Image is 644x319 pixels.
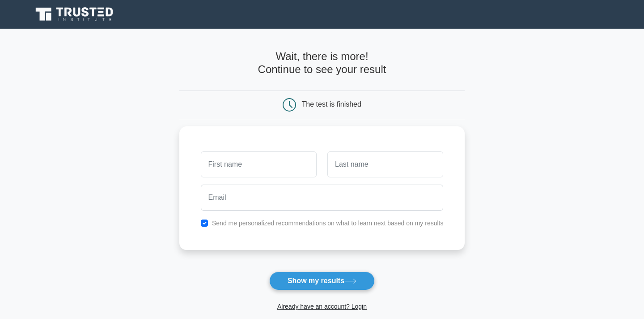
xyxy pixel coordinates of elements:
div: The test is finished [302,100,361,108]
h4: Wait, there is more! Continue to see your result [179,50,465,76]
button: Show my results [269,272,375,290]
a: Already have an account? Login [277,303,367,310]
input: First name [201,151,317,177]
input: Email [201,185,444,211]
label: Send me personalized recommendations on what to learn next based on my results [212,220,444,227]
input: Last name [327,151,443,177]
